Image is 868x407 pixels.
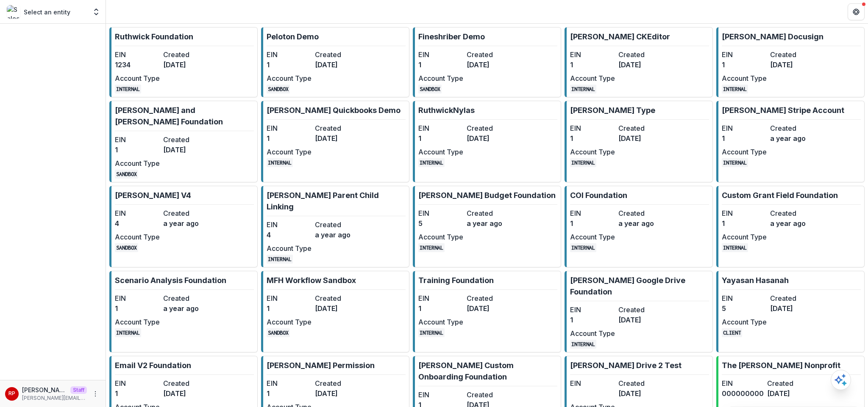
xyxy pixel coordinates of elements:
dt: EIN [418,293,463,303]
dt: Account Type [115,158,160,168]
dd: [DATE] [467,303,512,313]
dd: a year ago [770,218,815,228]
dd: [DATE] [770,60,815,70]
a: [PERSON_NAME] V4EIN4Createda year agoAccount TypeSANDBOX [109,186,258,267]
p: [PERSON_NAME] Drive 2 Test [570,360,682,371]
a: Ruthwick FoundationEIN1234Created[DATE]Account TypeINTERNAL [109,27,258,97]
a: Fineshriber DemoEIN1Created[DATE]Account TypeSANDBOX [413,27,561,97]
dt: Account Type [722,232,767,242]
dt: EIN [115,208,160,218]
a: [PERSON_NAME] Stripe AccountEIN1Createda year agoAccount TypeINTERNAL [716,101,865,182]
dt: EIN [570,305,615,315]
dd: a year ago [163,303,208,313]
p: [PERSON_NAME] Quickbooks Demo [267,104,401,116]
dd: 1 [570,60,615,70]
dd: 1 [115,145,160,155]
dd: 000000000 [722,388,764,399]
code: SANDBOX [267,328,290,337]
dt: EIN [418,208,463,218]
dt: EIN [722,123,767,133]
a: Yayasan HasanahEIN5Created[DATE]Account TypeCLIENT [716,271,865,352]
dt: Account Type [418,147,463,157]
dt: Created [163,49,208,60]
p: Scenario Analysis Foundation [115,275,226,286]
dt: Created [163,378,208,388]
dt: Account Type [267,147,312,157]
dt: EIN [115,135,160,145]
dt: EIN [570,378,615,388]
dt: Created [767,378,809,388]
dt: Account Type [115,317,160,327]
dt: EIN [115,49,160,60]
div: Ruthwick Pathireddy [8,391,15,396]
a: [PERSON_NAME] Google Drive FoundationEIN1Created[DATE]Account TypeINTERNAL [565,271,713,352]
dd: [DATE] [767,388,809,399]
a: [PERSON_NAME] Parent Child LinkingEIN4Createda year agoAccount TypeINTERNAL [261,186,409,267]
a: Training FoundationEIN1Created[DATE]Account TypeINTERNAL [413,271,561,352]
p: [PERSON_NAME] Docusign [722,31,823,42]
a: [PERSON_NAME] TypeEIN1Created[DATE]Account TypeINTERNAL [565,101,713,182]
p: [PERSON_NAME] [22,385,67,394]
dt: Created [163,208,208,218]
button: Get Help [848,3,865,20]
p: Select an entity [24,8,70,16]
dt: EIN [418,123,463,133]
code: INTERNAL [418,158,445,167]
dt: EIN [115,293,160,303]
dt: Account Type [418,317,463,327]
dd: 1 [418,303,463,313]
dt: Created [770,49,815,60]
dt: Account Type [570,147,615,157]
dt: Account Type [722,147,767,157]
p: Email V2 Foundation [115,360,191,371]
button: Open entity switcher [90,3,102,20]
code: INTERNAL [722,85,748,93]
dt: Account Type [418,73,463,83]
dt: Created [618,208,663,218]
dd: [DATE] [467,133,512,143]
dt: Created [315,220,360,230]
code: INTERNAL [722,243,748,252]
code: CLIENT [722,328,742,337]
dd: 1 [722,218,767,228]
dd: 5 [722,303,767,313]
a: Custom Grant Field FoundationEIN1Createda year agoAccount TypeINTERNAL [716,186,865,267]
code: INTERNAL [115,328,141,337]
p: Staff [70,386,87,394]
dd: [DATE] [618,60,663,70]
dt: Created [467,123,512,133]
code: INTERNAL [570,158,596,167]
dt: Account Type [722,317,767,327]
p: Custom Grant Field Foundation [722,190,838,201]
p: Peloton Demo [267,31,319,42]
dd: [DATE] [618,388,663,399]
p: [PERSON_NAME] Parent Child Linking [267,190,406,212]
dd: 1 [267,388,312,399]
code: INTERNAL [722,158,748,167]
button: More [90,389,100,399]
dt: EIN [267,220,312,230]
dt: Account Type [570,328,615,338]
dt: Account Type [267,73,312,83]
code: INTERNAL [267,158,293,167]
p: Ruthwick Foundation [115,31,193,42]
dt: Created [618,49,663,60]
dd: [DATE] [315,388,360,399]
dt: EIN [570,49,615,60]
a: RuthwickNylasEIN1Created[DATE]Account TypeINTERNAL [413,101,561,182]
code: SANDBOX [418,85,442,93]
p: RuthwickNylas [418,104,475,116]
code: INTERNAL [570,85,596,93]
dt: EIN [570,208,615,218]
a: [PERSON_NAME] CKEditorEIN1Created[DATE]Account TypeINTERNAL [565,27,713,97]
dt: EIN [722,49,767,60]
dd: a year ago [163,218,208,228]
dd: 1234 [115,60,160,70]
p: [PERSON_NAME] CKEditor [570,31,670,42]
dt: Account Type [115,232,160,242]
dd: 1 [722,60,767,70]
dd: 1 [418,133,463,143]
dt: Created [315,49,360,60]
a: [PERSON_NAME] and [PERSON_NAME] FoundationEIN1Created[DATE]Account TypeSANDBOX [109,101,258,182]
code: SANDBOX [115,243,138,252]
